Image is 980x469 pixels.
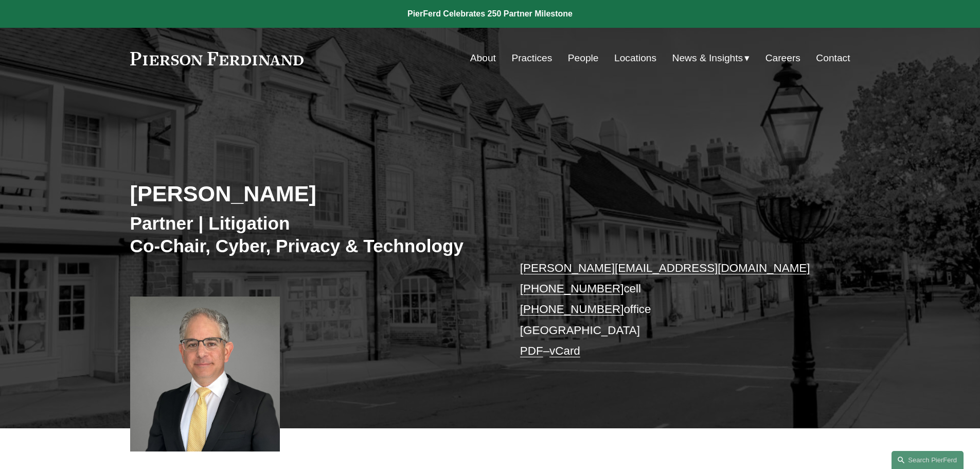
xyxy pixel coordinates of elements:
h3: Partner | Litigation Co-Chair, Cyber, Privacy & Technology [130,212,490,257]
a: Careers [765,48,800,68]
a: [PHONE_NUMBER] [520,303,624,316]
a: Practices [511,48,552,68]
a: PDF [520,344,543,357]
p: cell office [GEOGRAPHIC_DATA] – [520,258,820,362]
a: vCard [549,344,580,357]
a: People [568,48,599,68]
a: Contact [816,48,850,68]
span: News & Insights [672,49,743,67]
a: [PERSON_NAME][EMAIL_ADDRESS][DOMAIN_NAME] [520,262,810,274]
a: Search this site [892,451,964,469]
a: About [470,48,496,68]
h2: [PERSON_NAME] [130,180,490,207]
a: [PHONE_NUMBER] [520,282,624,295]
a: folder dropdown [672,48,750,68]
a: Locations [614,48,656,68]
